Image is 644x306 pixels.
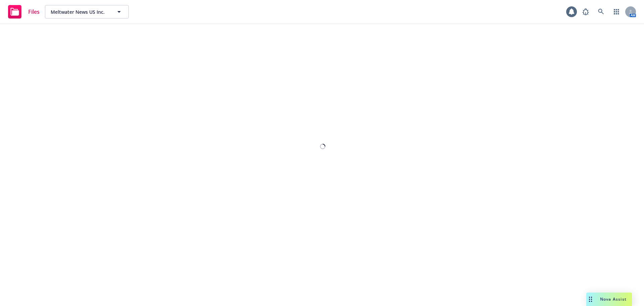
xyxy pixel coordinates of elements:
a: Search [594,5,608,18]
span: Nova Assist [600,296,627,302]
button: Meltwater News US Inc. [45,5,129,18]
span: Files [28,9,40,14]
a: Files [5,2,42,21]
button: Nova Assist [586,293,632,306]
span: Meltwater News US Inc. [51,8,109,15]
a: Report a Bug [579,5,592,18]
a: Switch app [610,5,623,18]
div: Drag to move [586,293,595,306]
